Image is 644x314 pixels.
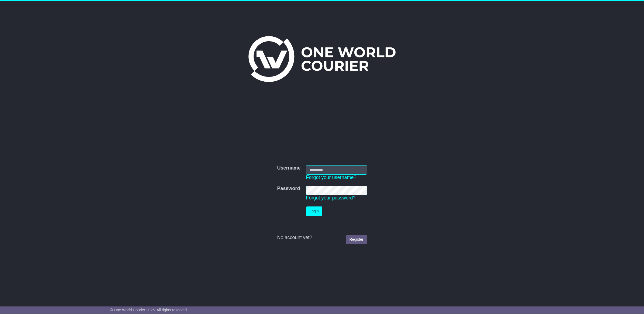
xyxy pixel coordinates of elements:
[248,36,396,82] img: One World
[306,206,322,216] button: Login
[306,195,356,201] a: Forgot your password?
[277,165,300,171] label: Username
[277,235,367,241] div: No account yet?
[346,235,367,244] a: Register
[277,186,300,192] label: Password
[306,175,356,180] a: Forgot your username?
[110,308,188,312] span: © One World Courier 2025. All rights reserved.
